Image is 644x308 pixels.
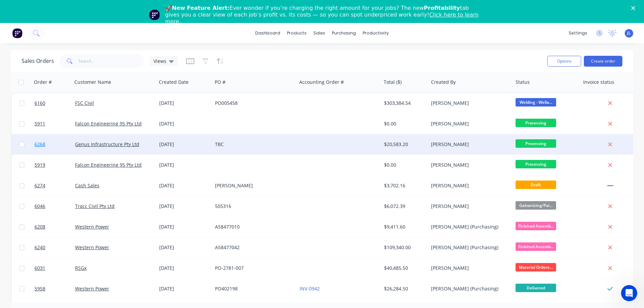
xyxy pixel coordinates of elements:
div: productivity [359,28,392,38]
div: A58477010 [215,223,290,230]
span: 6240 [34,244,45,251]
div: [PERSON_NAME] (Purchasing) [431,285,506,292]
a: 5911 [34,114,75,134]
span: Galvanizing/Pai... [516,201,556,210]
a: 6240 [34,237,75,258]
div: Accounting Order # [299,79,344,86]
div: $3,702.16 [384,182,424,189]
div: [PERSON_NAME] [431,120,506,127]
div: purchasing [329,28,359,38]
div: $40,485.50 [384,265,424,271]
span: 6208 [34,223,45,230]
div: [DATE] [159,203,210,210]
div: 505316 [215,203,290,210]
div: sales [310,28,329,38]
div: 🚀 Ever wonder if you’re charging the right amount for your jobs? The new tab gives you a clear vi... [165,5,484,25]
div: [DATE] [159,162,210,168]
a: INV-0942 [300,285,320,292]
div: [PERSON_NAME] [431,265,506,271]
div: [DATE] [159,141,210,148]
div: [DATE] [159,244,210,251]
a: 6208 [34,217,75,237]
a: FSC Civil [75,100,94,106]
a: Falcon Engineering 95 Pty Ltd [75,162,142,168]
div: $109,340.00 [384,244,424,251]
div: Close [631,6,638,10]
span: 5958 [34,285,45,292]
div: [DATE] [159,285,210,292]
div: Order # [34,79,52,86]
span: Processing [516,160,556,168]
div: [PERSON_NAME] [431,162,506,168]
a: Tracc Civil Pty Ltd [75,203,115,209]
div: $303,384.54 [384,100,424,106]
button: Create order [584,56,622,67]
div: PO # [215,79,225,86]
div: Created Date [159,79,189,86]
span: Finished Assemb... [516,242,556,251]
span: Views [153,57,166,65]
div: TBC [215,141,290,148]
div: [DATE] [159,120,210,127]
a: 6031 [34,258,75,278]
a: Western Power [75,223,109,230]
span: Finished Assemb... [516,222,556,230]
div: $0.00 [384,162,424,168]
span: Draft [516,181,556,189]
div: $9,411.60 [384,223,424,230]
div: $6,072.39 [384,203,424,210]
a: Falcon Engineering 95 Pty Ltd [75,120,142,127]
div: PO005458 [215,100,290,106]
div: Total ($) [384,79,402,86]
a: 6160 [34,93,75,113]
div: [DATE] [159,265,210,271]
div: $26,284.50 [384,285,424,292]
div: [PERSON_NAME] [431,100,506,106]
div: [PERSON_NAME] [215,182,290,189]
a: dashboard [252,28,284,38]
span: Delivered [516,284,556,292]
div: PO402198 [215,285,290,292]
div: Created By [431,79,456,86]
a: 5919 [34,155,75,175]
div: [PERSON_NAME] (Purchasing) [431,244,506,251]
a: RSGx [75,265,87,271]
div: [DATE] [159,223,210,230]
div: [DATE] [159,100,210,106]
span: Material Ordere... [516,263,556,271]
span: 6160 [34,100,45,106]
div: A58477042 [215,244,290,251]
input: Search... [78,54,144,68]
span: 5919 [34,162,45,168]
img: Profile image for Team [149,9,160,20]
a: Click here to learn more. [165,11,479,25]
a: Cash Sales [75,182,99,189]
img: Factory [12,28,22,38]
h1: Sales Orders [22,58,54,64]
span: JL [627,30,631,36]
span: Processing [516,119,556,127]
div: [DATE] [159,182,210,189]
a: 6268 [34,134,75,155]
a: Western Power [75,285,109,292]
div: [PERSON_NAME] [431,141,506,148]
a: Western Power [75,244,109,251]
span: 6031 [34,265,45,271]
div: [PERSON_NAME] [431,182,506,189]
span: 6046 [34,203,45,210]
div: settings [565,28,591,38]
b: Profitability [424,5,460,11]
button: Options [547,56,581,67]
div: $20,583.20 [384,141,424,148]
div: PO-2781-007 [215,265,290,271]
span: 5911 [34,120,45,127]
div: [PERSON_NAME] (Purchasing) [431,223,506,230]
div: Status [516,79,530,86]
div: [PERSON_NAME] [431,203,506,210]
div: $0.00 [384,120,424,127]
div: Customer Name [74,79,111,86]
a: 6046 [34,196,75,216]
a: Genus Infrastructure Pty Ltd [75,141,139,147]
b: New Feature Alert: [172,5,230,11]
div: products [284,28,310,38]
